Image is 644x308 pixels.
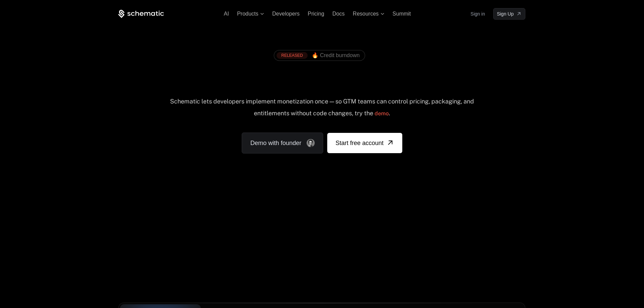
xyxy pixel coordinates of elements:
[224,11,229,17] a: AI
[277,52,308,59] div: RELEASED
[392,11,411,17] a: Summit
[353,11,379,17] span: Resources
[332,11,344,17] a: Docs
[335,138,383,148] span: Start free account
[169,98,475,122] div: Schematic lets developers implement monetization once — so GTM teams can control pricing, packagi...
[242,133,323,153] a: Demo with founder, ,[object Object]
[497,10,514,17] span: Sign Up
[493,8,526,20] a: [object Object]
[272,11,300,17] a: Developers
[375,105,389,122] a: demo
[471,8,485,19] a: Sign in
[237,11,258,17] span: Products
[307,139,315,147] img: Founder
[277,52,360,59] a: [object Object],[object Object]
[327,133,402,153] a: [object Object]
[312,52,360,58] span: 🔥 Credit burndown
[308,11,324,17] a: Pricing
